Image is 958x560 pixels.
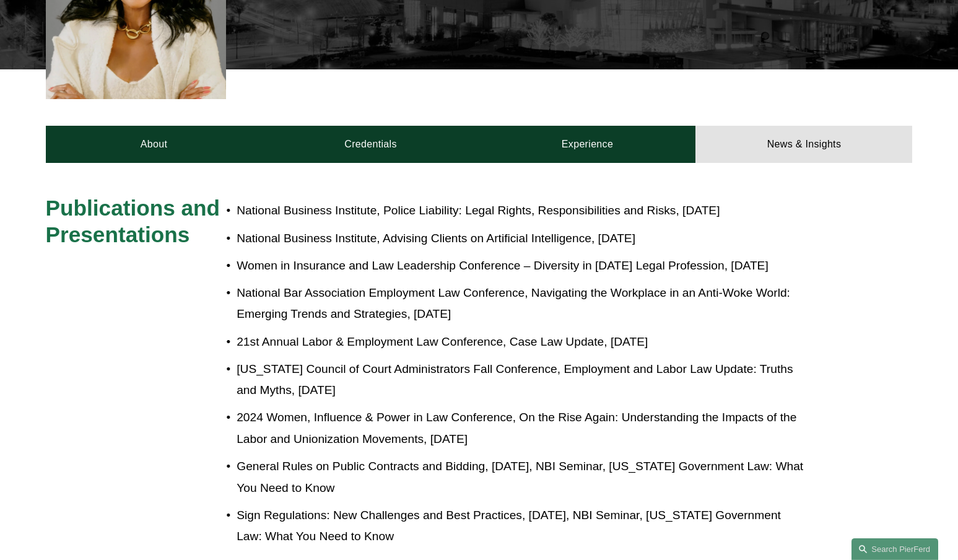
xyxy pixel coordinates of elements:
p: 2024 Women, Influence & Power in Law Conference, On the Rise Again: Understanding the Impacts of ... [237,407,804,450]
p: 21st Annual Labor & Employment Law Conference, Case Law Update, [DATE] [237,331,804,353]
p: National Bar Association Employment Law Conference, Navigating the Workplace in an Anti-Woke Worl... [237,282,804,325]
p: Sign Regulations: New Challenges and Best Practices, [DATE], NBI Seminar, [US_STATE] Government L... [237,505,804,548]
a: Credentials [263,126,479,163]
a: Experience [479,126,696,163]
p: National Business Institute, Advising Clients on Artificial Intelligence, [DATE] [237,228,804,250]
p: National Business Institute, Police Liability: Legal Rights, Responsibilities and Risks, [DATE] [237,200,804,222]
p: [US_STATE] Council of Court Administrators Fall Conference, Employment and Labor Law Update: Trut... [237,359,804,401]
p: Women in Insurance and Law Leadership Conference – Diversity in [DATE] Legal Profession, [DATE] [237,255,804,277]
p: General Rules on Public Contracts and Bidding, [DATE], NBI Seminar, [US_STATE] Government Law: Wh... [237,456,804,499]
span: Publications and Presentations [46,196,226,247]
a: News & Insights [695,126,912,163]
a: Search this site [851,538,938,560]
a: About [46,126,263,163]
